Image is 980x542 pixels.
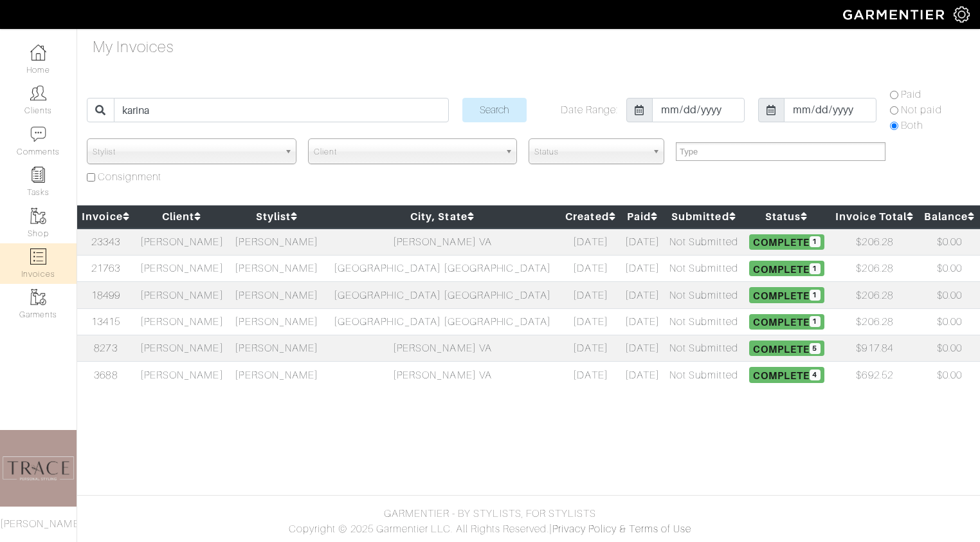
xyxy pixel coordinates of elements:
label: Paid [901,87,921,102]
td: [DATE] [561,335,621,362]
td: [PERSON_NAME] [229,282,324,308]
td: [PERSON_NAME] [134,255,230,281]
td: [PERSON_NAME] [229,308,324,335]
img: garmentier-logo-header-white-b43fb05a5012e4ada735d5af1a66efaba907eab6374d6393d1fbf88cb4ef424d.png [837,3,954,26]
td: [DATE] [621,229,664,256]
span: Complete [749,287,824,303]
td: $206.28 [830,229,920,256]
td: $0.00 [920,255,980,281]
a: 13415 [91,316,120,328]
span: Complete [749,367,824,382]
a: Balance [924,210,975,223]
span: 1 [810,236,821,247]
span: Complete [749,234,824,250]
td: [DATE] [561,255,621,281]
td: $917.84 [830,335,920,362]
span: 5 [810,343,821,354]
td: $0.00 [920,308,980,335]
td: [PERSON_NAME] [134,282,230,308]
img: gear-icon-white-bd11855cb880d31180b6d7d6211b90ccbf57a29d726f0c71d8c61bd08dd39cc2.png [954,6,970,23]
span: Client [314,139,500,165]
img: reminder-icon-8004d30b9f0a5d33ae49ab947aed9ed385cf756f9e5892f1edd6e32f2345188e.png [30,167,46,183]
a: Client [162,210,201,223]
a: Submitted [671,210,736,223]
td: Not Submitted [664,335,743,362]
td: [DATE] [621,335,664,362]
img: orders-icon-0abe47150d42831381b5fb84f609e132dff9fe21cb692f30cb5eec754e2cba89.png [30,248,46,265]
a: Created [565,210,615,223]
label: Date Range: [561,102,619,118]
td: $0.00 [920,362,980,388]
span: Complete [749,261,824,276]
span: Copyright © 2025 Garmentier LLC. All Rights Reserved. [289,523,549,535]
td: [PERSON_NAME] [229,335,324,362]
input: Search for Invoice [114,98,448,122]
td: [PERSON_NAME] [134,308,230,335]
span: 4 [810,369,821,380]
img: comment-icon-a0a6a9ef722e966f86d9cbdc48e553b5cf19dbc54f86b18d962a5391bc8f6eb6.png [30,126,46,142]
td: [PERSON_NAME] [229,362,324,388]
td: Not Submitted [664,308,743,335]
a: Status [765,210,808,223]
a: Paid [627,210,658,223]
a: Invoice [82,210,129,223]
a: 18499 [91,290,120,301]
td: [GEOGRAPHIC_DATA] [GEOGRAPHIC_DATA] [324,255,561,281]
a: City, State [410,210,475,223]
td: [PERSON_NAME] [134,229,230,256]
td: [DATE] [561,229,621,256]
span: Stylist [93,139,279,165]
td: $0.00 [920,335,980,362]
td: [PERSON_NAME] [134,335,230,362]
td: [PERSON_NAME] VA [324,229,561,256]
td: [PERSON_NAME] [229,229,324,256]
label: Consignment [98,169,162,185]
td: [DATE] [621,362,664,388]
span: Status [534,139,647,165]
td: [PERSON_NAME] VA [324,335,561,362]
td: [DATE] [621,308,664,335]
td: [DATE] [561,362,621,388]
td: [GEOGRAPHIC_DATA] [GEOGRAPHIC_DATA] [324,308,561,335]
td: [DATE] [621,282,664,308]
span: 1 [810,263,821,274]
td: [GEOGRAPHIC_DATA] [GEOGRAPHIC_DATA] [324,282,561,308]
td: [PERSON_NAME] [229,255,324,281]
label: Not paid [901,102,941,118]
td: Not Submitted [664,255,743,281]
td: [PERSON_NAME] [134,362,230,388]
span: Complete [749,314,824,330]
a: Stylist [256,210,298,223]
span: Complete [749,341,824,356]
img: garments-icon-b7da505a4dc4fd61783c78ac3ca0ef83fa9d6f193b1c9dc38574b1d14d53ca28.png [30,289,46,305]
h4: My Invoices [93,38,174,57]
td: Not Submitted [664,229,743,256]
td: Not Submitted [664,282,743,308]
td: Not Submitted [664,362,743,388]
a: Privacy Policy & Terms of Use [552,523,691,535]
img: clients-icon-6bae9207a08558b7cb47a8932f037763ab4055f8c8b6bfacd5dc20c3e0201464.png [30,85,46,101]
span: 1 [810,316,821,327]
td: $206.28 [830,308,920,335]
td: $0.00 [920,229,980,256]
td: $692.52 [830,362,920,388]
td: $206.28 [830,282,920,308]
a: 8273 [94,342,117,354]
td: [DATE] [561,282,621,308]
td: [PERSON_NAME] VA [324,362,561,388]
td: $0.00 [920,282,980,308]
img: garments-icon-b7da505a4dc4fd61783c78ac3ca0ef83fa9d6f193b1c9dc38574b1d14d53ca28.png [30,208,46,224]
a: 21763 [91,263,120,274]
td: $206.28 [830,255,920,281]
td: [DATE] [621,255,664,281]
a: Invoice Total [835,210,914,223]
a: 23343 [91,236,120,248]
input: Search [462,98,527,122]
label: Both [901,118,923,133]
span: 1 [810,290,821,301]
img: dashboard-icon-dbcd8f5a0b271acd01030246c82b418ddd0df26cd7fceb0bd07c9910d44c42f6.png [30,44,46,61]
a: 3688 [94,369,117,381]
td: [DATE] [561,308,621,335]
